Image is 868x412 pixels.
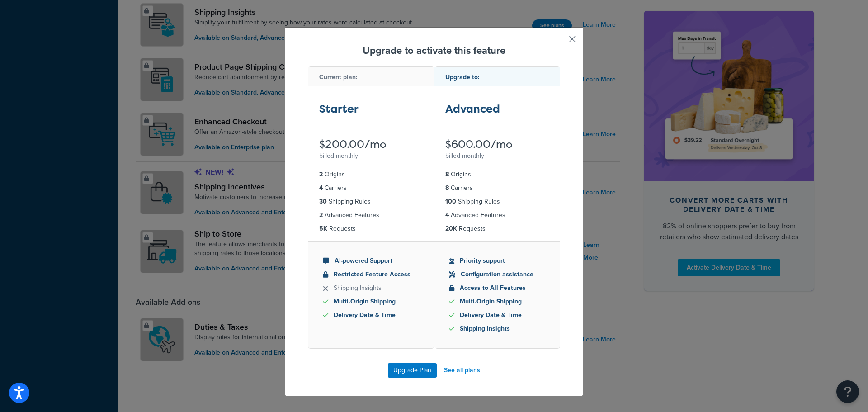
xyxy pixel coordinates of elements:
[445,101,500,116] strong: Advanced
[449,256,546,266] li: Priority support
[445,183,549,193] li: Carriers
[319,183,423,193] li: Carriers
[445,170,549,180] li: Origins
[449,310,546,320] li: Delivery Date & Time
[444,364,480,377] a: See all plans
[363,43,505,58] strong: Upgrade to activate this feature
[445,197,456,206] strong: 100
[434,67,560,86] div: Upgrade to:
[319,197,423,207] li: Shipping Rules
[319,150,423,162] div: billed monthly
[445,150,549,162] div: billed monthly
[319,170,423,180] li: Origins
[449,324,546,334] li: Shipping Insights
[319,101,359,116] strong: Starter
[445,224,549,234] li: Requests
[445,197,549,207] li: Shipping Rules
[388,363,437,378] button: Upgrade Plan
[319,197,327,206] strong: 30
[449,270,546,279] li: Configuration assistance
[323,270,420,279] li: Restricted Feature Access
[323,256,420,266] li: AI-powered Support
[449,297,546,307] li: Multi-Origin Shipping
[445,210,549,220] li: Advanced Features
[308,67,434,86] div: Current plan:
[445,170,449,179] strong: 8
[323,283,420,293] li: Shipping Insights
[323,310,420,320] li: Delivery Date & Time
[319,224,423,234] li: Requests
[319,210,323,220] strong: 2
[319,139,423,150] div: $200.00/mo
[319,224,327,233] strong: 5K
[449,283,546,293] li: Access to All Features
[445,139,549,150] div: $600.00/mo
[319,183,323,193] strong: 4
[445,210,449,220] strong: 4
[445,224,457,233] strong: 20K
[323,297,420,307] li: Multi-Origin Shipping
[319,210,423,220] li: Advanced Features
[319,170,323,179] strong: 2
[445,183,449,193] strong: 8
